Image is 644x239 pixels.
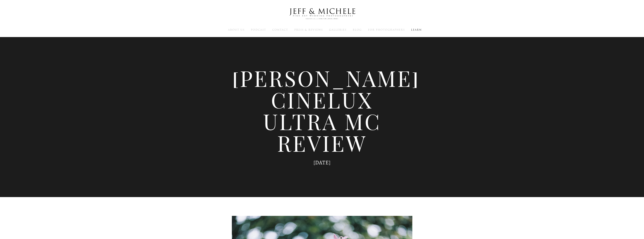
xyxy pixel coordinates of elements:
a: For Photographers [368,28,405,31]
a: Podcast [251,28,266,31]
span: Learn [411,28,422,32]
a: Blog [353,28,362,31]
span: For Photographers [368,28,405,32]
span: Contact [272,28,288,32]
a: Press & Reviews [294,28,323,31]
time: [DATE] [313,159,331,166]
span: Podcast [251,28,266,32]
a: Galleries [329,28,347,31]
span: Blog [353,28,362,32]
span: About Us [228,28,245,32]
img: Louisville Wedding Photographers - Jeff & Michele Wedding Photographers [284,5,360,23]
a: Learn [411,28,422,31]
span: Galleries [329,28,347,32]
a: Contact [272,28,288,31]
span: Press & Reviews [294,28,323,32]
h1: [PERSON_NAME] Cinelux Ultra MC Review [232,67,412,154]
a: About Us [228,28,245,31]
